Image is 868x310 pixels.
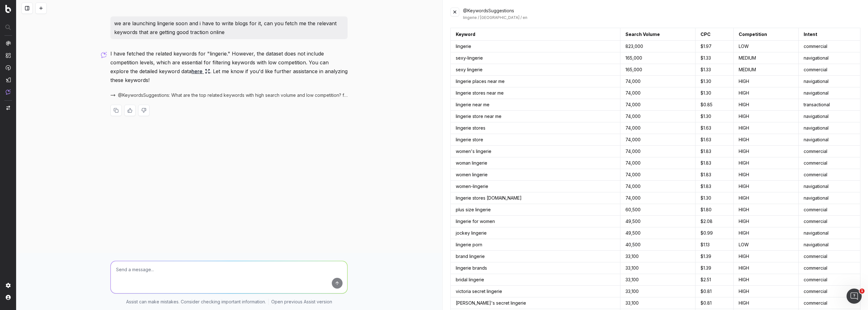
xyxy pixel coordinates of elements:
[450,216,620,227] td: lingerie for women
[733,28,798,41] th: Competition
[450,157,620,169] td: woman lingerie
[118,92,348,98] span: @KeywordsSuggestions: What are the top related keywords with high search volume and low competiti...
[620,111,695,122] td: 74,000
[126,299,266,305] p: Assist can make mistakes. Consider checking important information.
[450,169,620,181] td: women lingerie
[733,52,798,64] td: MEDIUM
[450,146,620,157] td: women's lingerie
[733,146,798,157] td: HIGH
[695,297,733,309] td: $ 0.81
[798,239,860,251] td: navigational
[695,111,733,122] td: $ 1.30
[798,87,860,99] td: navigational
[798,169,860,181] td: commercial
[798,192,860,204] td: navigational
[450,204,620,216] td: plus size lingerie
[733,157,798,169] td: HIGH
[620,274,695,286] td: 33,100
[620,216,695,227] td: 49,500
[798,286,860,297] td: commercial
[450,99,620,111] td: lingerie near me
[733,111,798,122] td: HIGH
[733,204,798,216] td: HIGH
[5,5,11,13] img: Botify logo
[798,146,860,157] td: commercial
[450,251,620,262] td: brand lingerie
[271,299,332,305] a: Open previous Assist version
[450,41,620,52] td: lingerie
[733,262,798,274] td: HIGH
[450,181,620,192] td: women-lingerie
[620,204,695,216] td: 60,500
[450,262,620,274] td: lingerie brands
[6,283,11,288] img: Setting
[114,19,344,37] p: we are launching lingerie soon and i have to write blogs for it, can you fetch me the relevant ke...
[620,52,695,64] td: 165,000
[798,122,860,134] td: navigational
[620,41,695,52] td: 823,000
[695,122,733,134] td: $ 1.63
[733,274,798,286] td: HIGH
[620,64,695,76] td: 165,000
[695,99,733,111] td: $ 0.85
[450,192,620,204] td: lingerie stores [DOMAIN_NAME]
[6,41,11,46] img: Analytics
[620,297,695,309] td: 33,100
[695,192,733,204] td: $ 1.30
[798,134,860,146] td: navigational
[620,87,695,99] td: 74,000
[620,192,695,204] td: 74,000
[620,134,695,146] td: 74,000
[101,52,107,58] img: Botify assist logo
[733,134,798,146] td: HIGH
[695,274,733,286] td: $ 2.51
[798,28,860,41] th: Intent
[695,227,733,239] td: $ 0.99
[450,297,620,309] td: [PERSON_NAME]'s secret lingerie
[798,274,860,286] td: commercial
[798,52,860,64] td: navigational
[6,65,11,70] img: Activation
[695,216,733,227] td: $ 2.08
[463,8,861,20] div: @KeywordsSuggestions
[733,99,798,111] td: HIGH
[695,181,733,192] td: $ 1.83
[733,169,798,181] td: HIGH
[695,28,733,41] th: CPC
[798,99,860,111] td: transactional
[450,274,620,286] td: bridal lingerie
[695,41,733,52] td: $ 1.97
[450,122,620,134] td: lingerie stores
[110,49,348,85] p: I have fetched the related keywords for "lingerie." However, the dataset does not include competi...
[450,227,620,239] td: jockey lingerie
[450,286,620,297] td: victoria secret lingerie
[620,76,695,87] td: 74,000
[620,28,695,41] th: Search Volume
[6,295,11,300] img: My account
[695,76,733,87] td: $ 1.30
[798,181,860,192] td: navigational
[620,181,695,192] td: 74,000
[798,157,860,169] td: commercial
[6,89,11,95] img: Assist
[847,289,862,304] iframe: Intercom live chat
[6,106,10,110] img: Switch project
[733,122,798,134] td: HIGH
[733,216,798,227] td: HIGH
[191,67,210,76] a: here
[733,251,798,262] td: HIGH
[733,192,798,204] td: HIGH
[450,28,620,41] th: Keyword
[620,99,695,111] td: 74,000
[620,262,695,274] td: 33,100
[733,181,798,192] td: HIGH
[620,146,695,157] td: 74,000
[733,239,798,251] td: LOW
[620,251,695,262] td: 33,100
[463,15,861,20] div: lingerie / [GEOGRAPHIC_DATA] / en
[733,41,798,52] td: LOW
[695,146,733,157] td: $ 1.83
[798,262,860,274] td: commercial
[798,64,860,76] td: commercial
[695,286,733,297] td: $ 0.81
